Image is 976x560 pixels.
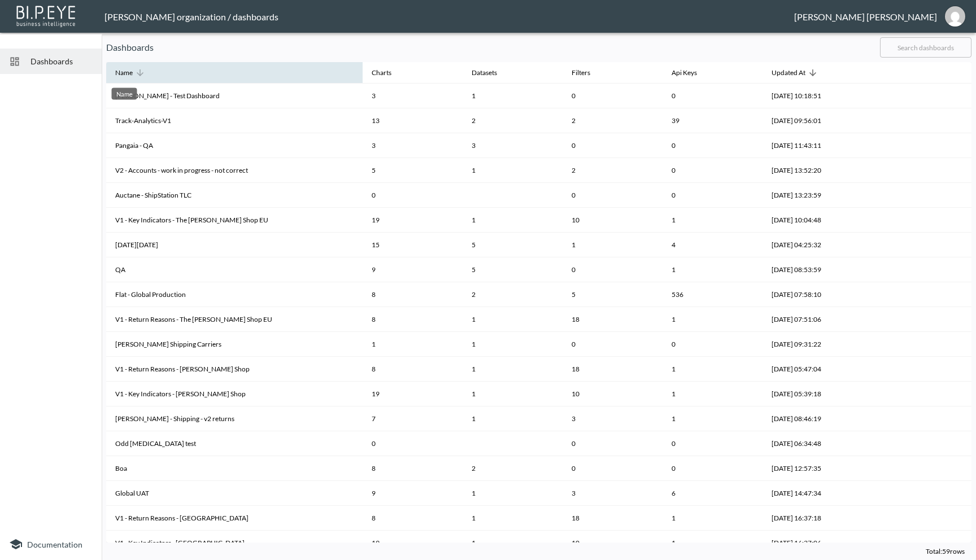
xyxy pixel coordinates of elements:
[472,66,497,80] div: Datasets
[106,183,363,208] th: Auctane - ShipStation TLC
[106,456,363,481] th: Boa
[363,133,463,158] th: 3
[762,133,872,158] th: 2025-09-28, 11:43:11
[363,531,463,555] th: 19
[663,481,762,506] th: 6
[872,531,971,555] th: {"key":null,"ref":null,"props":{},"_owner":null}
[106,233,363,257] th: Black friday
[472,364,554,374] div: 1
[663,208,762,233] th: 1
[363,332,463,357] th: 1
[463,382,563,406] th: {"type":"div","key":null,"ref":null,"props":{"children":1},"_owner":null}
[663,257,762,282] th: 1
[762,307,872,332] th: 2025-09-16, 07:51:06
[463,307,563,332] th: {"type":"div","key":null,"ref":null,"props":{"children":1},"_owner":null}
[663,84,762,108] th: 0
[14,3,79,28] img: bipeye-logo
[472,339,554,349] div: 1
[363,257,463,282] th: 9
[794,11,937,22] div: [PERSON_NAME] [PERSON_NAME]
[872,506,971,531] th: {"key":null,"ref":null,"props":{},"_owner":null}
[363,108,463,133] th: 13
[563,406,663,431] th: 3
[872,84,971,108] th: {"key":null,"ref":null,"props":{},"_owner":null}
[563,108,663,133] th: 2
[463,208,563,233] th: {"type":"div","key":null,"ref":null,"props":{"children":1},"_owner":null}
[762,531,872,555] th: 2025-08-26, 16:37:06
[115,66,133,80] div: Name
[463,332,563,357] th: {"type":"div","key":null,"ref":null,"props":{"children":1},"_owner":null}
[563,307,663,332] th: 18
[937,3,973,30] button: ana@swap-commerce.com
[762,208,872,233] th: 2025-09-24, 10:04:48
[762,108,872,133] th: 2025-09-29, 09:56:01
[106,506,363,531] th: V1 - Return Reasons - Tala UK
[563,357,663,382] th: 18
[463,406,563,431] th: {"type":"div","key":null,"ref":null,"props":{"children":1},"_owner":null}
[104,11,794,22] div: [PERSON_NAME] organization / dashboards
[663,233,762,257] th: 4
[463,357,563,382] th: {"type":"div","key":null,"ref":null,"props":{"children":1},"_owner":null}
[106,41,871,54] p: Dashboards
[106,208,363,233] th: V1 - Key Indicators - The Frankie Shop EU
[872,282,971,307] th: {"key":null,"ref":null,"props":{},"_owner":null}
[106,431,363,456] th: Odd Muse test
[30,55,93,67] span: Dashboards
[363,233,463,257] th: 15
[872,108,971,133] th: {"key":null,"ref":null,"props":{},"_owner":null}
[563,84,663,108] th: 0
[663,307,762,332] th: 1
[663,506,762,531] th: 1
[563,133,663,158] th: 0
[663,531,762,555] th: 1
[463,456,563,481] th: {"type":"div","key":null,"ref":null,"props":{"children":2},"_owner":null}
[363,84,463,108] th: 3
[762,84,872,108] th: 2025-10-04, 10:18:51
[563,431,663,456] th: 0
[926,547,965,555] span: Total: 59 rows
[563,382,663,406] th: 10
[663,406,762,431] th: 1
[772,66,805,80] div: Updated At
[363,406,463,431] th: 7
[106,108,363,133] th: Track-Analytics-V1
[872,257,971,282] th: {"key":null,"ref":null,"props":{},"_owner":null}
[472,240,554,250] div: 5
[872,332,971,357] th: {"key":null,"ref":null,"props":{},"_owner":null}
[563,506,663,531] th: 18
[463,282,563,307] th: {"type":"div","key":null,"ref":null,"props":{"children":2},"_owner":null}
[663,133,762,158] th: 0
[663,282,762,307] th: 536
[872,183,971,208] th: {"key":null,"ref":null,"props":{},"_owner":null}
[663,456,762,481] th: 0
[672,66,712,80] span: Api Keys
[463,108,563,133] th: {"type":"div","key":null,"ref":null,"props":{"children":2},"_owner":null}
[762,431,872,456] th: 2025-09-01, 06:34:48
[663,332,762,357] th: 0
[762,233,872,257] th: 2025-09-18, 04:25:32
[772,66,820,80] span: Updated At
[363,506,463,531] th: 8
[472,488,554,498] div: 1
[106,133,363,158] th: Pangaia - QA
[106,307,363,332] th: V1 - Return Reasons - The Frankie Shop EU
[472,91,554,100] div: 1
[363,382,463,406] th: 19
[563,282,663,307] th: 5
[472,215,554,225] div: 1
[363,183,463,208] th: 0
[472,141,554,150] div: 3
[463,84,563,108] th: {"type":"div","key":null,"ref":null,"props":{"children":1},"_owner":null}
[106,481,363,506] th: Global UAT
[762,183,872,208] th: 2025-09-25, 13:23:59
[363,158,463,183] th: 5
[115,66,147,80] span: Name
[563,332,663,357] th: 0
[663,108,762,133] th: 39
[463,158,563,183] th: {"type":"div","key":null,"ref":null,"props":{"children":1},"_owner":null}
[880,33,971,62] input: Search dashboards
[472,463,554,473] div: 2
[762,382,872,406] th: 2025-09-04, 05:39:18
[472,116,554,125] div: 2
[762,332,872,357] th: 2025-09-10, 09:31:22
